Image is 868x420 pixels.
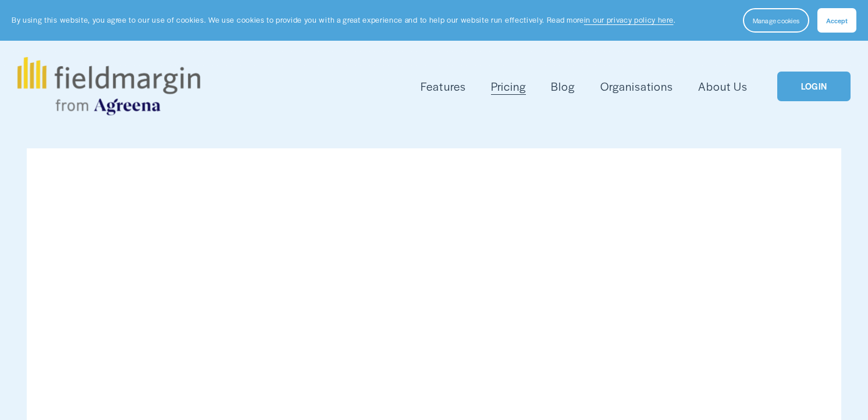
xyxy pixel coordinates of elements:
a: Pricing [491,77,526,96]
p: By using this website, you agree to our use of cookies. We use cookies to provide you with a grea... [12,15,675,26]
a: About Us [698,77,748,96]
button: Manage cookies [743,8,809,33]
a: Organisations [600,77,673,96]
a: LOGIN [777,72,851,101]
span: Manage cookies [753,16,799,25]
img: fieldmargin.com [17,57,200,115]
a: folder dropdown [421,77,465,96]
span: Features [421,78,465,95]
a: in our privacy policy here [584,15,674,25]
button: Accept [817,8,856,33]
a: Blog [551,77,575,96]
span: Accept [826,16,848,25]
